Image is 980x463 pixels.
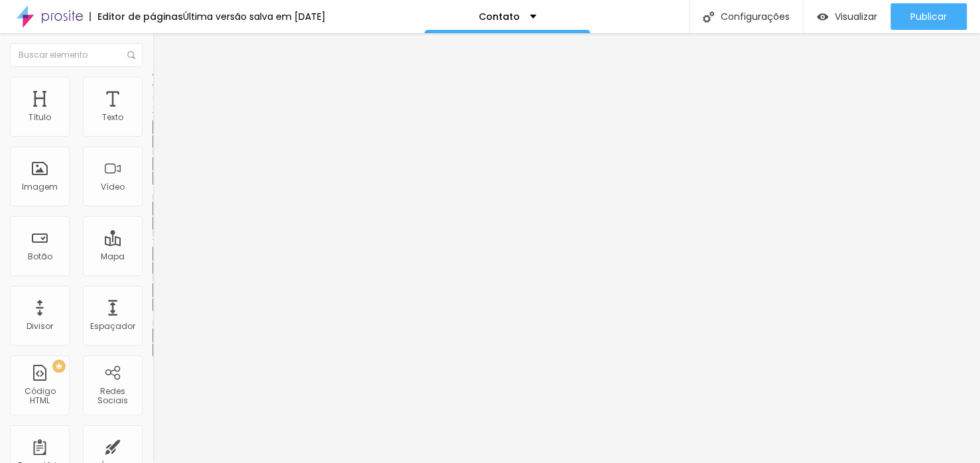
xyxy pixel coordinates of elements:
[29,113,51,122] div: Título
[28,252,52,261] div: Botão
[27,322,53,331] div: Divisor
[127,51,135,59] img: Icone
[90,12,183,21] div: Editor de páginas
[10,43,143,67] input: Buscar elemento
[890,3,967,30] button: Publicar
[183,12,326,21] div: Última versão salva em [DATE]
[90,322,135,331] div: Espaçador
[817,11,828,23] img: view-1.svg
[910,11,947,22] span: Publicar
[153,33,980,463] iframe: Editor
[703,11,714,23] img: Icone
[101,252,125,261] div: Mapa
[804,3,890,30] button: Visualizar
[13,387,66,406] div: Código HTML
[86,387,139,406] div: Redes Sociais
[835,11,877,22] span: Visualizar
[101,182,125,192] div: Vídeo
[102,113,123,122] div: Texto
[479,12,520,21] p: Contato
[22,182,58,192] div: Imagem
